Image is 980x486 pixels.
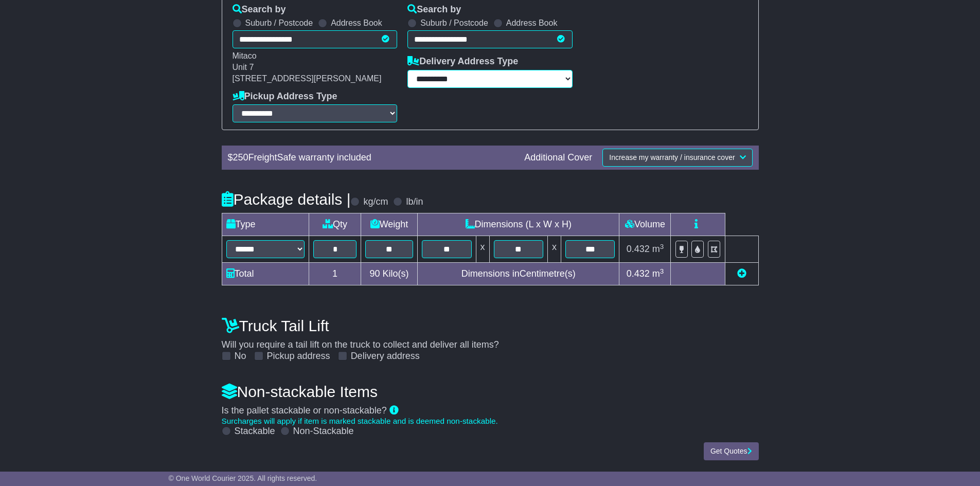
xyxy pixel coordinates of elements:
span: 250 [233,152,248,163]
span: Unit 7 [233,63,254,71]
div: Will you require a tail lift on the truck to collect and deliver all items? [217,312,764,362]
td: Kilo(s) [361,263,417,285]
button: Get Quotes [704,442,759,460]
label: Pickup address [267,351,330,362]
span: Is the pallet stackable or non-stackable? [222,405,387,416]
label: kg/cm [363,196,388,208]
sup: 3 [660,243,664,250]
a: Add new item [737,268,746,279]
button: Increase my warranty / insurance cover [602,149,752,167]
td: x [547,236,561,263]
sup: 3 [660,267,664,275]
span: © One World Courier 2025. All rights reserved. [169,474,317,482]
span: 90 [369,268,380,279]
label: Delivery Address Type [407,56,518,67]
label: Address Book [331,18,382,28]
td: Total [222,263,309,285]
label: Delivery address [351,351,420,362]
span: m [652,244,664,254]
td: Dimensions in Centimetre(s) [418,263,619,285]
td: Type [222,213,309,236]
td: x [476,236,489,263]
td: Volume [619,213,671,236]
div: $ FreightSafe warranty included [223,152,520,164]
label: Pickup Address Type [233,91,337,102]
label: Suburb / Postcode [245,18,313,28]
span: 0.432 [627,268,650,279]
h4: Package details | [222,191,351,208]
span: Increase my warranty / insurance cover [609,153,735,161]
span: 0.432 [627,244,650,254]
span: Mitaco [233,51,257,60]
h4: Truck Tail Lift [222,317,759,334]
label: Address Book [506,18,558,28]
td: Dimensions (L x W x H) [418,213,619,236]
label: No [235,351,246,362]
label: Non-Stackable [293,426,354,437]
div: Surcharges will apply if item is marked stackable and is deemed non-stackable. [222,417,759,426]
span: [STREET_ADDRESS][PERSON_NAME] [233,74,382,83]
div: Additional Cover [519,152,597,164]
td: Qty [309,213,361,236]
label: Search by [233,4,286,15]
label: Stackable [235,426,275,437]
label: Search by [407,4,461,15]
td: 1 [309,263,361,285]
label: Suburb / Postcode [420,18,488,28]
h4: Non-stackable Items [222,383,759,400]
label: lb/in [406,196,423,208]
span: m [652,268,664,279]
td: Weight [361,213,417,236]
